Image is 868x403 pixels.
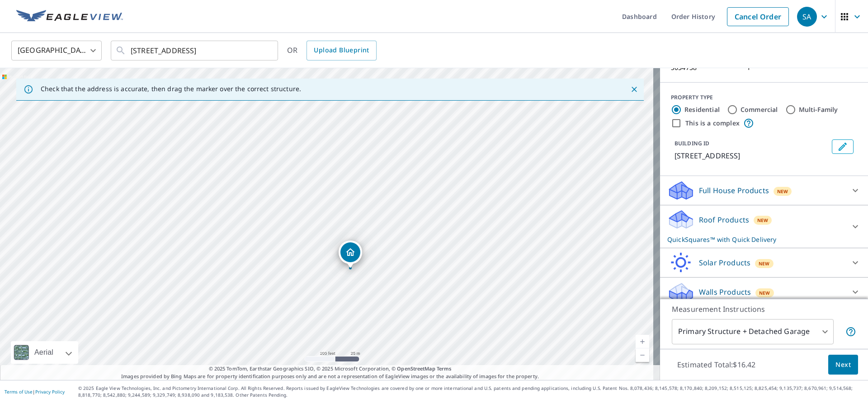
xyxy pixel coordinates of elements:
[799,105,838,114] label: Multi-Family
[339,241,362,269] div: Dropped pin, building 1, Residential property, 1710 Railroad Ave Yuba City, CA 95991
[307,41,376,60] a: Upload Blueprint
[699,287,751,297] p: Walls Products
[672,304,856,315] p: Measurement Instructions
[835,359,851,371] span: Next
[437,365,452,372] a: Terms
[759,289,770,296] span: New
[209,365,452,373] span: © 2025 TomTom, Earthstar Geographics SIO, © 2025 Microsoft Corporation, ©
[672,319,834,344] div: Primary Structure + Detached Garage
[636,335,649,348] a: Current Level 18, Zoom In
[5,389,65,394] p: |
[667,252,861,273] div: Solar ProductsNew
[741,105,778,114] label: Commercial
[628,83,640,95] button: Close
[35,389,65,395] a: Privacy Policy
[287,41,377,60] div: OR
[759,260,770,267] span: New
[671,64,736,71] p: S034738
[685,119,740,128] label: This is a complex
[757,217,769,224] span: New
[699,185,769,196] p: Full House Products
[845,326,856,337] span: Your report will include the primary structure and a detached garage if one exists.
[727,7,789,26] a: Cancel Order
[699,257,750,268] p: Solar Products
[667,180,861,201] div: Full House ProductsNew
[828,355,858,375] button: Next
[78,385,863,398] p: © 2025 Eagle View Technologies, Inc. and Pictometry International Corp. All Rights Reserved. Repo...
[670,355,763,375] p: Estimated Total: $16.42
[832,139,854,154] button: Edit building 1
[667,281,861,303] div: Walls ProductsNew
[684,105,720,114] label: Residential
[397,365,435,372] a: OpenStreetMap
[16,10,123,23] img: EV Logo
[667,209,861,244] div: Roof ProductsNewQuickSquares™ with Quick Delivery
[5,389,33,395] a: Terms of Use
[11,38,102,63] div: [GEOGRAPHIC_DATA]
[675,139,709,147] p: BUILDING ID
[747,64,812,71] p: 1
[797,7,817,27] div: SA
[699,214,749,225] p: Roof Products
[41,85,301,93] p: Check that the address is accurate, then drag the marker over the correct structure.
[667,235,844,244] p: QuickSquares™ with Quick Delivery
[675,150,828,161] p: [STREET_ADDRESS]
[32,341,56,364] div: Aerial
[314,45,369,56] span: Upload Blueprint
[11,341,78,364] div: Aerial
[131,38,259,63] input: Search by address or latitude-longitude
[671,93,857,102] div: PROPERTY TYPE
[636,348,649,362] a: Current Level 18, Zoom Out
[777,188,788,195] span: New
